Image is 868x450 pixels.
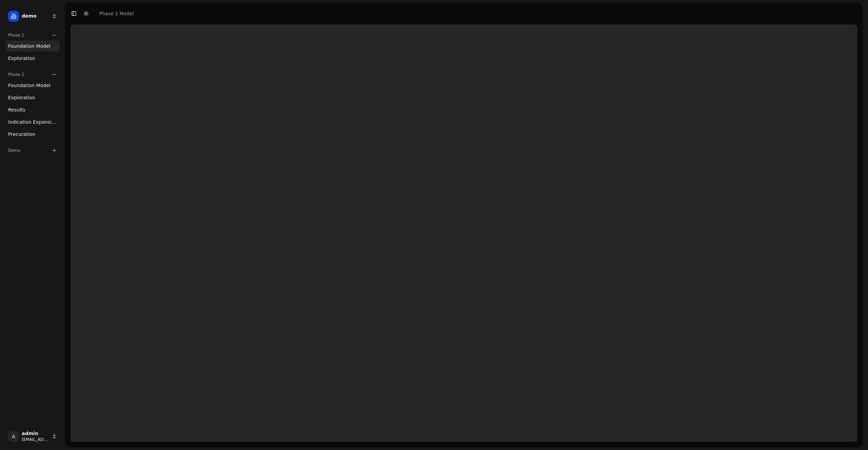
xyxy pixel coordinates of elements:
div: Phase 2 [5,69,60,80]
span: Exploration [8,94,35,101]
span: A [8,431,19,442]
a: Phase 1 Model [99,10,134,17]
div: Phase 1 [5,30,60,41]
div: Demo [5,145,60,156]
nav: breadcrumb [99,10,134,17]
span: Results [8,106,25,113]
span: Exploration [8,55,35,62]
a: Exploration [5,92,60,103]
a: Indication Expansion [5,117,60,127]
span: admin [22,431,49,437]
span: demo [22,13,49,19]
span: Indication Expansion [8,119,57,125]
button: Toggle Dark Mode [81,9,91,18]
a: Foundation Model [5,41,60,52]
button: demo [5,8,60,24]
a: Foundation Model [5,80,60,91]
a: Results [5,104,60,115]
a: Exploration [5,53,60,64]
span: Precuration [8,131,35,138]
span: [EMAIL_ADDRESS] [22,437,49,442]
span: Foundation Model [8,82,51,89]
button: Toggle Sidebar [69,9,79,18]
a: Precuration [5,129,60,140]
button: Aadmin[EMAIL_ADDRESS] [5,428,60,445]
span: Foundation Model [8,43,51,49]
